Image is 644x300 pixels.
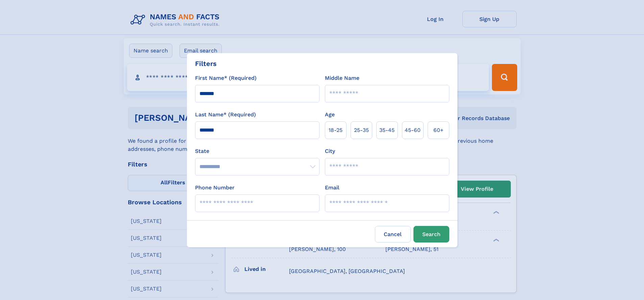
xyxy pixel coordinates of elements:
[329,126,342,134] span: 18‑25
[195,74,257,82] label: First Name* (Required)
[195,111,256,119] label: Last Name* (Required)
[325,74,359,82] label: Middle Name
[195,147,319,155] label: State
[405,126,421,134] span: 45‑60
[325,184,339,192] label: Email
[325,147,335,155] label: City
[354,126,369,134] span: 25‑35
[325,111,335,119] label: Age
[375,226,411,243] label: Cancel
[413,226,449,243] button: Search
[433,126,444,134] span: 60+
[195,184,235,192] label: Phone Number
[379,126,395,134] span: 35‑45
[195,59,217,69] div: Filters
